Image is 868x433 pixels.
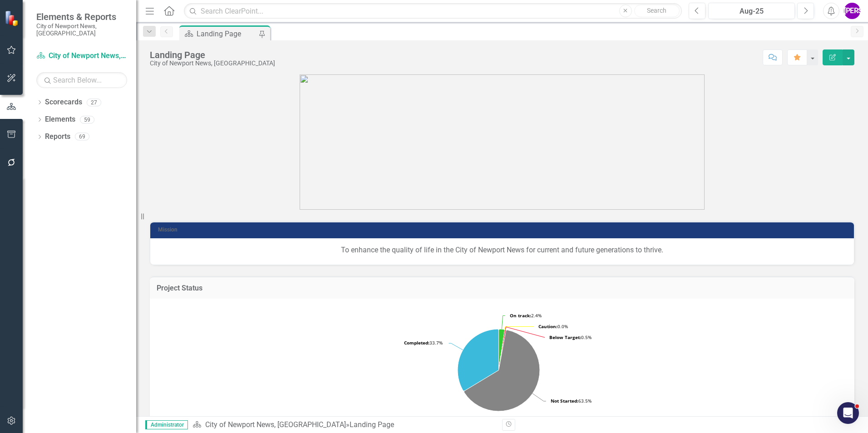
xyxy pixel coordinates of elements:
[5,10,20,26] img: ClearPoint Strategy
[538,323,568,330] text: 0.0%
[708,3,795,19] button: Aug-25
[197,28,256,39] div: Landing Page
[551,398,578,404] tspan: Not Started:
[647,7,666,14] span: Search
[404,340,443,346] text: 33.7%
[549,334,592,340] text: 0.5%
[551,398,592,404] text: 63.5%
[350,420,394,429] div: Landing Page
[464,330,540,411] path: Not Started, 132.
[36,51,127,61] a: City of Newport News, [GEOGRAPHIC_DATA]
[36,72,127,88] input: Search Below...
[458,329,499,391] path: Completed, 70.
[844,3,860,19] button: [PERSON_NAME]
[159,245,845,256] p: To enhance the quality of life in the City of Newport News for current and future generations to ...
[150,50,275,60] div: Landing Page
[634,5,680,17] button: Search
[711,6,792,17] div: Aug-25
[837,402,859,424] iframe: Intercom live chat
[184,3,682,19] input: Search ClearPoint...
[192,420,495,430] div: »
[510,312,531,319] tspan: On track:
[145,420,188,429] span: Administrator
[499,330,505,370] path: Caution, 0.
[158,227,849,233] h3: Mission
[150,60,275,67] div: City of Newport News, [GEOGRAPHIC_DATA]
[549,334,581,340] tspan: Below Target:
[36,22,127,37] small: City of Newport News, [GEOGRAPHIC_DATA]
[45,132,70,142] a: Reports
[80,116,94,123] div: 59
[538,323,557,330] tspan: Caution:
[510,312,542,319] text: 2.4%
[36,11,127,22] span: Elements & Reports
[75,133,89,141] div: 69
[45,114,75,125] a: Elements
[157,284,848,292] h3: Project Status
[87,98,101,106] div: 27
[205,420,346,429] a: City of Newport News, [GEOGRAPHIC_DATA]
[45,97,82,108] a: Scorecards
[404,340,429,346] tspan: Completed:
